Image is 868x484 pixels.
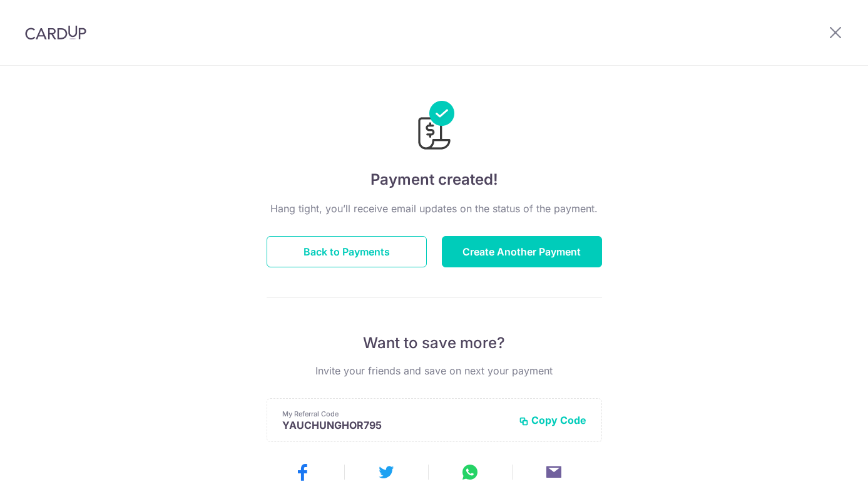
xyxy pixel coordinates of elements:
button: Create Another Payment [442,236,602,267]
img: Payments [414,101,454,153]
p: Want to save more? [267,333,602,353]
img: CardUp [25,25,86,40]
p: YAUCHUNGHOR795 [282,419,509,431]
p: Invite your friends and save on next your payment [267,363,602,378]
p: Hang tight, you’ll receive email updates on the status of the payment. [267,201,602,216]
p: My Referral Code [282,409,509,419]
h4: Payment created! [267,168,602,191]
button: Copy Code [519,414,586,426]
button: Back to Payments [267,236,427,267]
